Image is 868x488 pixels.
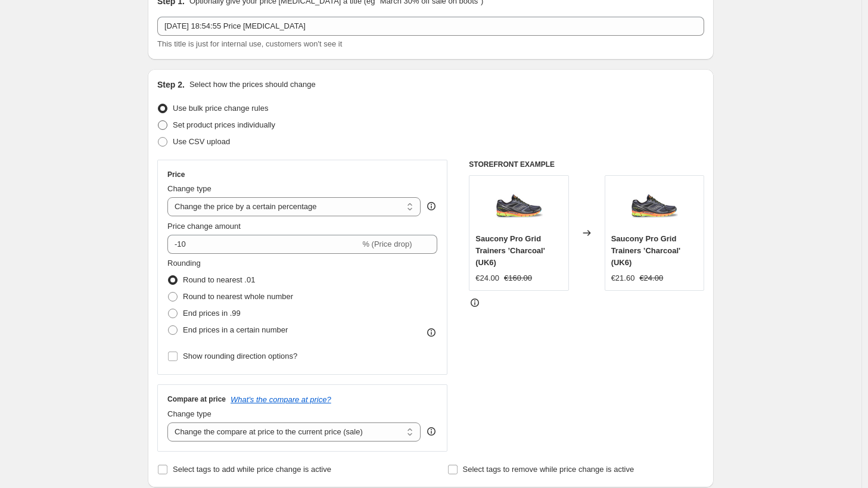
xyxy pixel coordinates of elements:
[183,309,241,318] span: End prices in .99
[611,272,635,284] div: €21.60
[183,352,297,360] span: Show rounding direction options?
[173,465,331,474] span: Select tags to add while price change is active
[183,325,288,334] span: End prices in a certain number
[504,272,532,284] strike: €160.00
[630,182,678,229] img: E385A1D5-2DC8-463C-AB22-964CA1059802_80x.png
[231,395,331,404] button: What's the compare at price?
[425,425,437,437] div: help
[157,17,704,36] input: 30% off holiday sale
[425,200,437,212] div: help
[167,394,226,404] h3: Compare at price
[167,259,201,268] span: Rounding
[157,79,185,91] h2: Step 2.
[469,160,704,169] h6: STOREFRONT EXAMPLE
[189,79,316,91] p: Select how the prices should change
[475,272,499,284] div: €24.00
[495,182,543,229] img: E385A1D5-2DC8-463C-AB22-964CA1059802_80x.png
[611,234,681,267] span: Saucony Pro Grid Trainers ’Charcoal' (UK6)
[639,272,663,284] strike: €24.00
[167,184,211,193] span: Change type
[157,39,342,48] span: This title is just for internal use, customers won't see it
[463,465,634,474] span: Select tags to remove while price change is active
[173,120,275,129] span: Set product prices individually
[167,409,211,418] span: Change type
[167,170,185,179] h3: Price
[167,222,241,231] span: Price change amount
[183,275,255,284] span: Round to nearest .01
[173,137,230,146] span: Use CSV upload
[167,235,360,254] input: -15
[362,240,412,248] span: % (Price drop)
[475,234,545,267] span: Saucony Pro Grid Trainers ’Charcoal' (UK6)
[183,292,293,301] span: Round to nearest whole number
[173,104,268,113] span: Use bulk price change rules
